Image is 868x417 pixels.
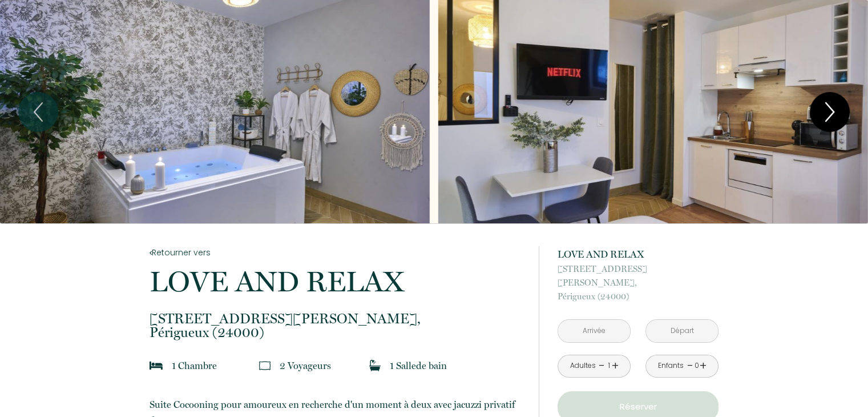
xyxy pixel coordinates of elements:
div: Enfants [658,360,684,371]
p: Réserver [562,400,714,414]
p: Périgueux (24000) [150,312,524,339]
p: 2 Voyageur [280,358,331,374]
div: 0 [694,360,700,371]
a: - [599,357,605,375]
span: [STREET_ADDRESS][PERSON_NAME], [558,262,718,290]
div: 1 [606,360,612,371]
a: + [700,357,706,375]
button: Previous [18,92,58,132]
a: Retourner vers [150,246,524,259]
a: + [612,357,619,375]
a: - [687,357,693,375]
p: LOVE AND RELAX [150,267,524,296]
span: s [327,360,331,371]
img: guests [259,360,271,371]
input: Départ [646,320,718,342]
p: 1 Chambre [172,358,217,374]
input: Arrivée [558,320,630,342]
div: Adultes [570,360,595,371]
p: 1 Salle de bain [390,358,447,374]
button: Next [810,92,850,132]
p: LOVE AND RELAX [558,246,718,262]
span: [STREET_ADDRESS][PERSON_NAME], [150,312,524,326]
p: Périgueux (24000) [558,262,718,303]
